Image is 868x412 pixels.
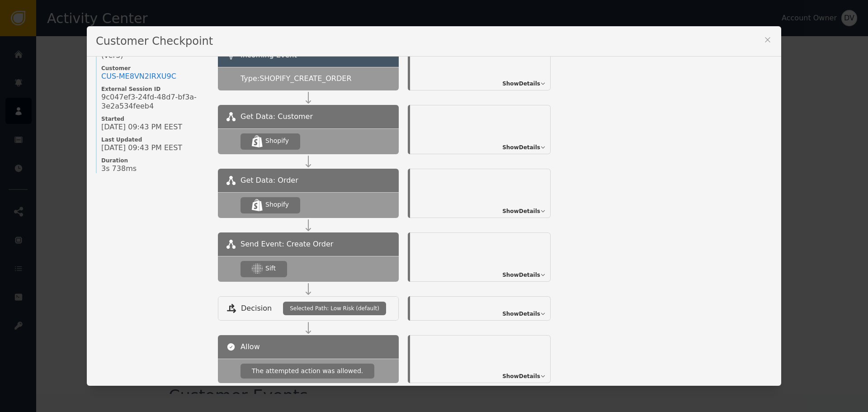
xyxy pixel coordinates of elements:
[265,264,276,273] div: Sift
[502,310,540,318] span: Show Details
[87,26,781,57] div: Customer Checkpoint
[101,143,182,152] span: [DATE] 09:43 PM EEST
[101,115,209,123] span: Started
[101,157,209,164] span: Duration
[265,136,289,146] div: Shopify
[101,85,209,93] span: External Session ID
[101,93,209,111] span: 9c047ef3-24fd-48d7-bf3a-3e2a534feeb4
[241,111,313,122] span: Get Data: Customer
[101,65,209,72] span: Customer
[241,364,374,379] div: The attempted action was allowed.
[502,80,540,88] span: Show Details
[241,303,272,314] span: Decision
[502,143,540,152] span: Show Details
[101,72,176,81] div: CUS- ME8VN2IRXU9C
[265,200,289,209] div: Shopify
[101,164,137,173] span: 3s 738ms
[101,136,209,143] span: Last Updated
[241,175,298,186] span: Get Data: Order
[502,207,540,215] span: Show Details
[241,51,297,59] span: Incoming Event
[502,271,540,279] span: Show Details
[101,72,176,81] a: CUS-ME8VN2IRXU9C
[290,304,379,313] span: Selected Path: Low Risk (default)
[101,123,182,132] span: [DATE] 09:43 PM EEST
[241,341,260,352] span: Allow
[241,239,333,250] span: Send Event: Create Order
[241,73,352,84] span: Type: SHOPIFY_CREATE_ORDER
[502,372,540,380] span: Show Details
